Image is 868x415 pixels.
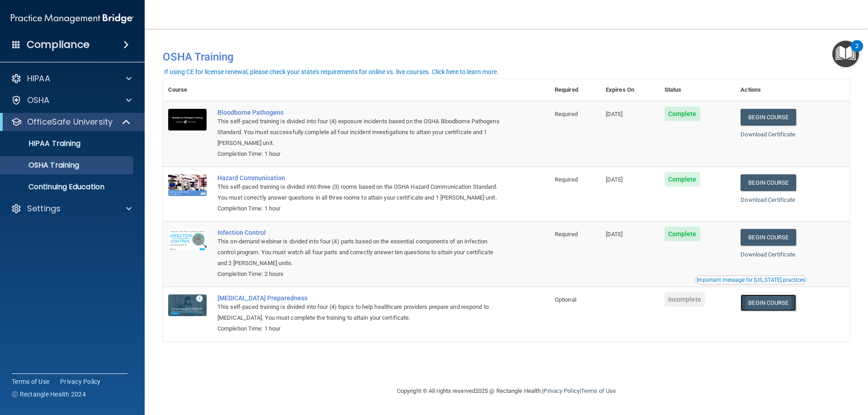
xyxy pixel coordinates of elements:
[27,38,90,51] h4: Compliance
[12,377,49,386] a: Terms of Use
[581,387,616,394] a: Terms of Use
[665,107,700,121] span: Complete
[606,231,623,238] span: [DATE]
[6,139,80,148] p: HIPAA Training
[27,73,50,84] p: HIPAA
[217,203,504,214] div: Completion Time: 1 hour
[27,203,61,214] p: Settings
[712,351,857,387] iframe: Drift Widget Chat Controller
[555,176,578,183] span: Required
[555,296,576,303] span: Optional
[27,95,50,106] p: OSHA
[217,149,504,159] div: Completion Time: 1 hour
[163,51,850,63] h4: OSHA Training
[164,69,499,75] div: If using CE for license renewal, please check your state's requirements for online vs. live cours...
[741,174,796,191] a: Begin Course
[6,182,129,191] p: Continuing Education
[741,109,796,126] a: Begin Course
[11,9,134,28] img: PMB logo
[697,277,805,283] div: Important message for [US_STATE] practices
[11,95,132,106] a: OSHA
[12,390,86,399] span: Ⓒ Rectangle Health 2024
[741,294,796,311] a: Begin Course
[217,294,504,302] a: [MEDICAL_DATA] Preparedness
[217,302,504,323] div: This self-paced training is divided into four (4) topics to help healthcare providers prepare and...
[735,79,850,101] th: Actions
[6,161,79,170] p: OSHA Training
[543,387,579,394] a: Privacy Policy
[217,236,504,269] div: This on-demand webinar is divided into four (4) parts based on the essential components of an inf...
[341,377,671,406] div: Copyright © All rights reserved 2025 @ Rectangle Health | |
[741,251,795,258] a: Download Certificate
[217,109,504,116] a: Bloodborne Pathogens
[606,176,623,183] span: [DATE]
[555,111,578,117] span: Required
[27,117,113,127] p: OfficeSafe University
[659,79,736,101] th: Status
[217,269,504,280] div: Completion Time: 2 hours
[600,79,659,101] th: Expires On
[60,377,101,386] a: Privacy Policy
[11,117,131,127] a: OfficeSafe University
[549,79,600,101] th: Required
[217,229,504,236] a: Infection Control
[163,67,500,76] button: If using CE for license renewal, please check your state's requirements for online vs. live cours...
[741,131,795,138] a: Download Certificate
[217,182,504,203] div: This self-paced training is divided into three (3) rooms based on the OSHA Hazard Communication S...
[606,111,623,117] span: [DATE]
[855,46,859,58] div: 2
[217,174,504,182] a: Hazard Communication
[163,79,212,101] th: Course
[555,231,578,238] span: Required
[741,229,796,246] a: Begin Course
[11,203,132,214] a: Settings
[665,227,700,241] span: Complete
[217,116,504,149] div: This self-paced training is divided into four (4) exposure incidents based on the OSHA Bloodborne...
[665,172,700,187] span: Complete
[665,292,705,307] span: Incomplete
[217,323,504,334] div: Completion Time: 1 hour
[11,73,132,84] a: HIPAA
[695,275,807,284] button: Read this if you are a dental practitioner in the state of CA
[832,41,859,67] button: Open Resource Center, 2 new notifications
[741,196,795,203] a: Download Certificate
